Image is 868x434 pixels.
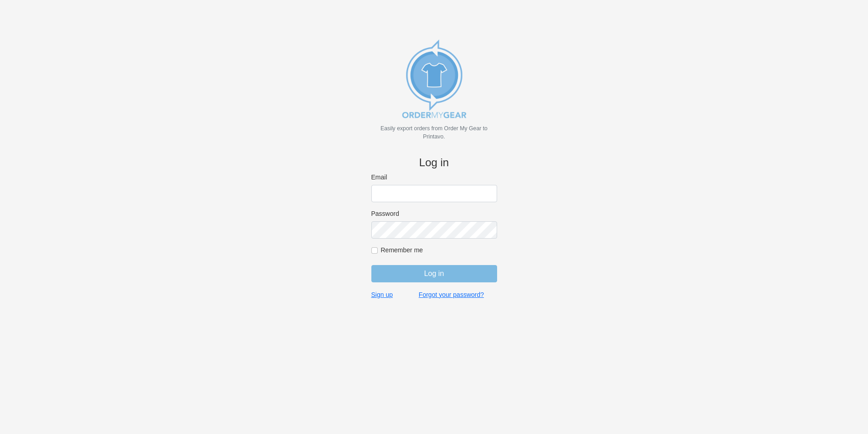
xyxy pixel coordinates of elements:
[371,209,497,218] label: Password
[371,156,497,169] h4: Log in
[371,291,393,299] a: Sign up
[389,33,480,124] img: new_omg_export_logo-652582c309f788888370c3373ec495a74b7b3fc93c8838f76510ecd25890bcc4.png
[371,265,497,282] input: Log in
[371,124,497,141] p: Easily export orders from Order My Gear to Printavo.
[381,246,497,254] label: Remember me
[371,173,497,181] label: Email
[419,291,484,299] a: Forgot your password?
